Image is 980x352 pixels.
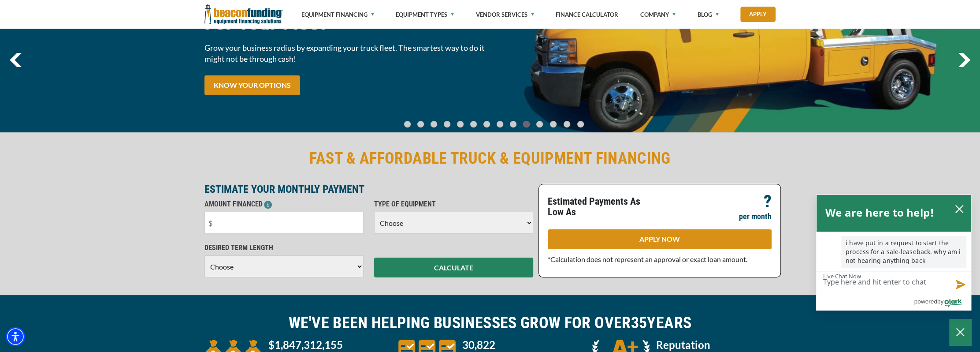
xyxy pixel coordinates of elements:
p: AMOUNT FINANCED [204,199,364,210]
p: per month [739,211,772,222]
button: CALCULATE [374,258,533,277]
button: Close Chatbox [949,319,971,345]
button: Send message [949,274,971,295]
img: Left Navigator [10,53,22,67]
a: KNOW YOUR OPTIONS [204,75,300,95]
h2: WE'VE BEEN HELPING BUSINESSES GROW FOR OVER YEARS [204,313,776,333]
a: Go To Slide 5 [468,120,479,128]
p: ? [764,196,772,207]
div: chat [817,232,971,271]
a: Go To Slide 0 [402,120,412,128]
input: $ [204,212,364,234]
div: olark chatbox [816,195,971,311]
span: 35 [631,314,647,332]
span: Grow your business radius by expanding your truck fleet. The smartest way to do it might not be t... [204,42,485,64]
p: TYPE OF EQUIPMENT [374,199,533,210]
button: close chatbox [952,202,966,215]
h2: We are here to help! [825,204,934,221]
a: Go To Slide 11 [548,120,559,128]
p: 30,822 [462,340,547,350]
a: Go To Slide 10 [534,120,545,128]
p: $1,847,312,155 [268,340,356,350]
a: Go To Slide 3 [442,120,452,128]
a: APPLY NOW [548,229,772,249]
a: Go To Slide 4 [455,120,465,128]
h2: FAST & AFFORDABLE TRUCK & EQUIPMENT FINANCING [204,148,776,169]
a: Go To Slide 8 [508,120,518,128]
div: Accessibility Menu [6,327,25,346]
span: by [937,296,943,307]
a: next [958,53,970,67]
p: Reputation [656,340,746,350]
a: previous [10,53,22,67]
p: i have put in a request to start the process for a sale-leaseback. why am i not hearing anything ... [841,236,966,268]
p: Estimated Payments As Low As [548,196,654,217]
a: Go To Slide 1 [415,120,426,128]
a: Go To Slide 13 [575,120,586,128]
a: Go To Slide 2 [428,120,439,128]
span: *Calculation does not represent an approval or exact loan amount. [548,255,747,263]
p: DESIRED TERM LENGTH [204,243,364,253]
span: powered [914,296,937,307]
a: Go To Slide 7 [494,120,505,128]
a: Go To Slide 9 [521,120,531,128]
label: Live Chat Now [823,273,861,279]
a: Apply [740,7,776,22]
a: Powered by Olark - open in a new tab [914,295,971,310]
img: Right Navigator [958,53,970,67]
a: Go To Slide 12 [561,120,572,128]
a: Go To Slide 6 [481,120,492,128]
p: ESTIMATE YOUR MONTHLY PAYMENT [204,184,533,195]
